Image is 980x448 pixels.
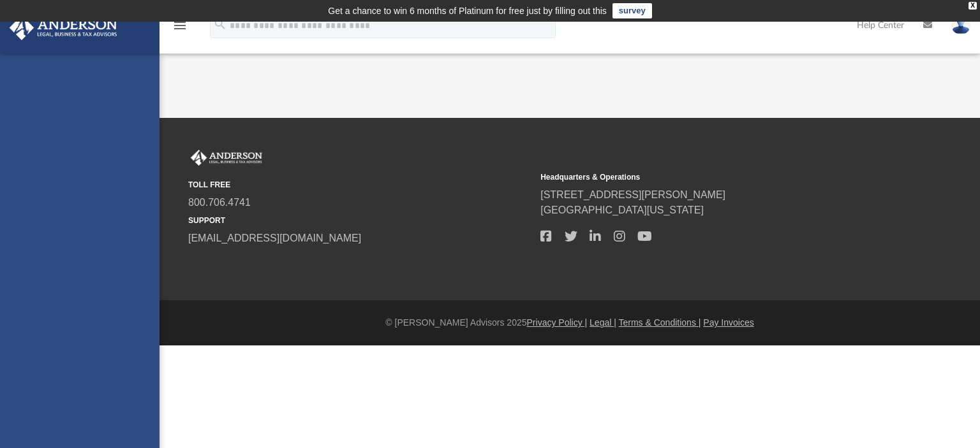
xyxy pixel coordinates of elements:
[540,171,884,183] small: Headquarters & Operations
[619,317,701,328] a: Terms & Conditions |
[6,15,121,40] img: Anderson Advisors Platinum Portal
[160,316,980,329] div: © [PERSON_NAME] Advisors 2025
[540,205,704,215] a: [GEOGRAPHIC_DATA][US_STATE]
[540,189,725,200] a: [STREET_ADDRESS][PERSON_NAME]
[951,16,970,34] img: User Pic
[590,317,616,328] a: Legal |
[188,197,251,208] a: 800.706.4741
[969,2,977,10] div: close
[527,317,588,328] a: Privacy Policy |
[188,233,361,243] a: [EMAIL_ADDRESS][DOMAIN_NAME]
[213,17,227,31] i: search
[703,317,754,328] a: Pay Invoices
[172,18,188,33] i: menu
[612,3,652,18] a: survey
[328,3,607,18] div: Get a chance to win 6 months of Platinum for free just by filling out this
[172,24,188,33] a: menu
[188,215,531,226] small: SUPPORT
[188,150,265,166] img: Anderson Advisors Platinum Portal
[188,179,531,191] small: TOLL FREE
